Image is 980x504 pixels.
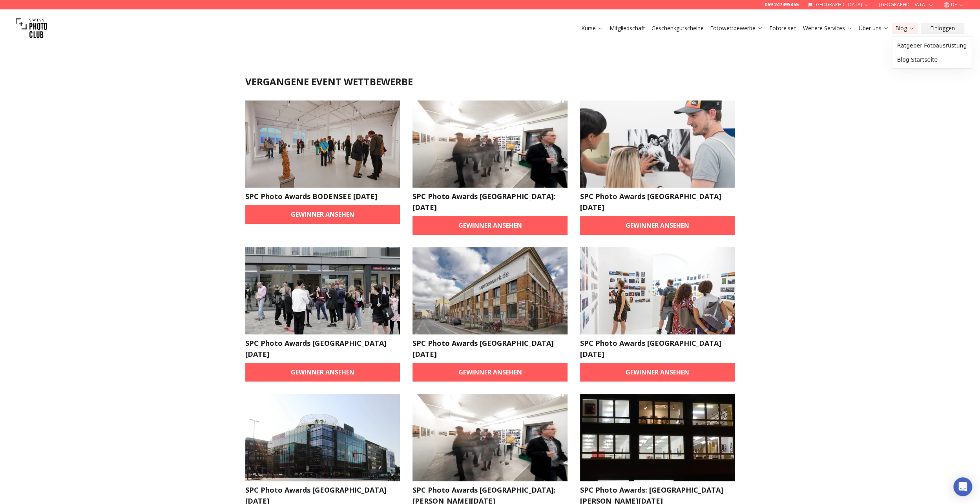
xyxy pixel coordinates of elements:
[800,23,856,34] button: Weitere Services
[412,216,568,235] a: Gewinner ansehen
[652,24,704,32] a: Geschenkgutscheine
[953,477,972,496] div: Open Intercom Messenger
[245,394,400,481] img: SPC Photo Awards HAMBURG April 2025
[412,363,568,382] a: Gewinner ansehen
[859,24,889,32] a: Über uns
[578,23,606,34] button: Kurse
[412,247,568,334] img: SPC Photo Awards LEIPZIG Mai 2025
[245,205,400,224] a: Gewinner ansehen
[707,23,766,34] button: Fotowettbewerbe
[580,191,735,213] h2: SPC Photo Awards [GEOGRAPHIC_DATA] [DATE]
[580,247,735,334] img: SPC Photo Awards MÜNCHEN April 2025
[766,23,800,34] button: Fotoreisen
[856,23,892,34] button: Über uns
[245,100,400,188] img: SPC Photo Awards BODENSEE Juli 2025
[769,24,797,32] a: Fotoreisen
[921,23,964,34] button: Einloggen
[245,247,400,334] img: SPC Photo Awards BERLIN May 2025
[894,38,970,53] a: Ratgeber Fotoausrüstung
[606,23,648,34] button: Mitgliedschaft
[580,100,735,188] img: SPC Photo Awards WIEN Juni 2025
[895,24,914,32] a: Blog
[892,23,918,34] button: Blog
[412,100,568,188] img: SPC Photo Awards Zürich: Juni 2025
[648,23,707,34] button: Geschenkgutscheine
[245,191,400,202] h2: SPC Photo Awards BODENSEE [DATE]
[580,363,735,382] a: Gewinner ansehen
[580,338,735,360] h2: SPC Photo Awards [GEOGRAPHIC_DATA] [DATE]
[765,2,799,8] a: 069 247495455
[245,75,735,88] h1: Vergangene Event Wettbewerbe
[710,24,763,32] a: Fotowettbewerbe
[412,191,568,213] h2: SPC Photo Awards [GEOGRAPHIC_DATA]: [DATE]
[803,24,852,32] a: Weitere Services
[412,394,568,481] img: SPC Photo Awards Zürich: März 2025
[580,216,735,235] a: Gewinner ansehen
[245,363,400,382] a: Gewinner ansehen
[894,53,970,67] a: Blog Startseite
[16,13,47,44] img: Swiss photo club
[412,338,568,360] h2: SPC Photo Awards [GEOGRAPHIC_DATA] [DATE]
[610,24,645,32] a: Mitgliedschaft
[245,338,400,360] h2: SPC Photo Awards [GEOGRAPHIC_DATA] [DATE]
[581,24,603,32] a: Kurse
[580,394,735,481] img: SPC Photo Awards: KÖLN März 2025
